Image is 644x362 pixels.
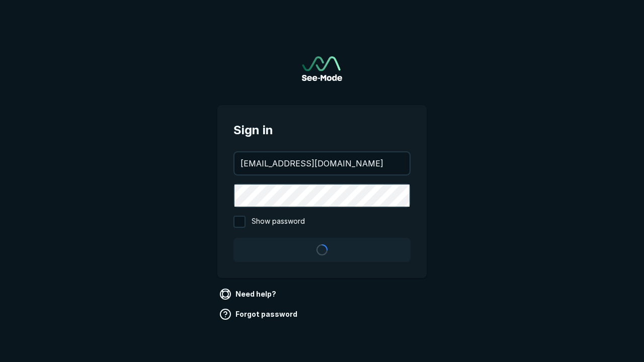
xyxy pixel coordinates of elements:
input: your@email.com [234,152,410,174]
span: Show password [252,216,305,228]
img: See-Mode Logo [302,56,342,81]
a: Need help? [217,286,280,302]
a: Forgot password [217,306,301,322]
a: Go to sign in [302,56,342,81]
span: Sign in [233,121,411,139]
